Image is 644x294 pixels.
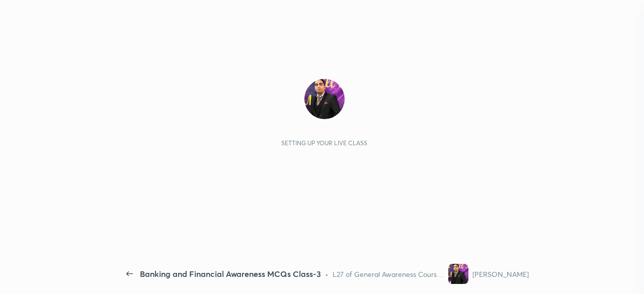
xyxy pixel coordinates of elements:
div: Setting up your live class [281,139,367,147]
img: 9f6b1010237b4dfe9863ee218648695e.jpg [448,264,468,284]
div: Banking and Financial Awareness MCQs Class-3 [140,268,321,280]
div: L27 of General Awareness Course for Mains Exams and Pathfinder [333,269,444,279]
img: 9f6b1010237b4dfe9863ee218648695e.jpg [304,79,345,119]
div: • [325,269,329,279]
div: [PERSON_NAME] [472,269,529,279]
